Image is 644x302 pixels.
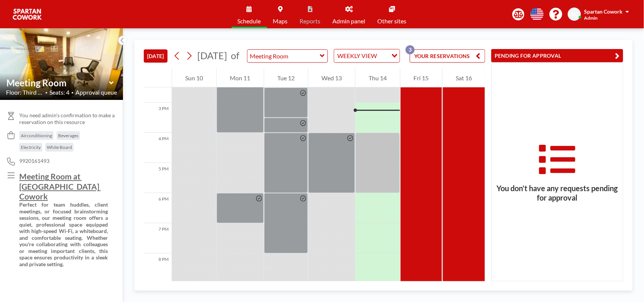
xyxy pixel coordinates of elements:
[308,69,355,87] div: Wed 13
[571,11,578,18] span: SC
[58,133,78,138] span: Beverages
[217,69,263,87] div: Mon 11
[584,15,598,21] span: Admin
[443,69,485,87] div: Sat 16
[144,193,172,223] div: 6 PM
[144,49,168,63] button: [DATE]
[49,89,69,96] span: Seats: 4
[47,144,72,150] span: White Board
[584,8,622,15] span: Spartan Cowork
[247,50,320,62] input: Meeting Room
[21,133,52,138] span: Airconditioning
[144,133,172,163] div: 4 PM
[273,18,288,24] span: Maps
[144,253,172,284] div: 8 PM
[264,69,308,87] div: Tue 12
[334,49,400,62] div: Search for option
[491,49,623,62] button: PENDING FOR APPROVAL
[19,158,49,164] span: 9920161493
[172,69,216,87] div: Sun 10
[45,90,48,95] span: •
[333,18,366,24] span: Admin panel
[378,18,407,24] span: Other sites
[410,49,485,63] button: YOUR RESERVATIONS3
[19,201,109,267] strong: Perfect for team huddles, client meetings, or focused brainstorming sessions, our meeting room of...
[6,77,109,88] input: Meeting Room
[144,163,172,193] div: 5 PM
[238,18,261,24] span: Schedule
[492,184,623,202] h3: You don’t have any requests pending for approval
[75,89,117,96] span: Approval queue
[379,51,387,61] input: Search for option
[355,69,400,87] div: Thu 14
[19,112,117,125] span: You need admin's confirmation to make a reservation on this resource
[19,172,101,201] u: Meeting Room at [GEOGRAPHIC_DATA] Cowork
[231,50,239,61] span: of
[197,50,227,61] span: [DATE]
[71,90,74,95] span: •
[400,69,442,87] div: Fri 15
[336,51,378,61] span: WEEKLY VIEW
[144,223,172,253] div: 7 PM
[6,89,43,96] span: Floor: Third Flo...
[144,72,172,103] div: 2 PM
[12,7,42,22] img: organization-logo
[144,103,172,133] div: 3 PM
[406,45,415,54] p: 3
[300,18,321,24] span: Reports
[21,144,41,150] span: Electricity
